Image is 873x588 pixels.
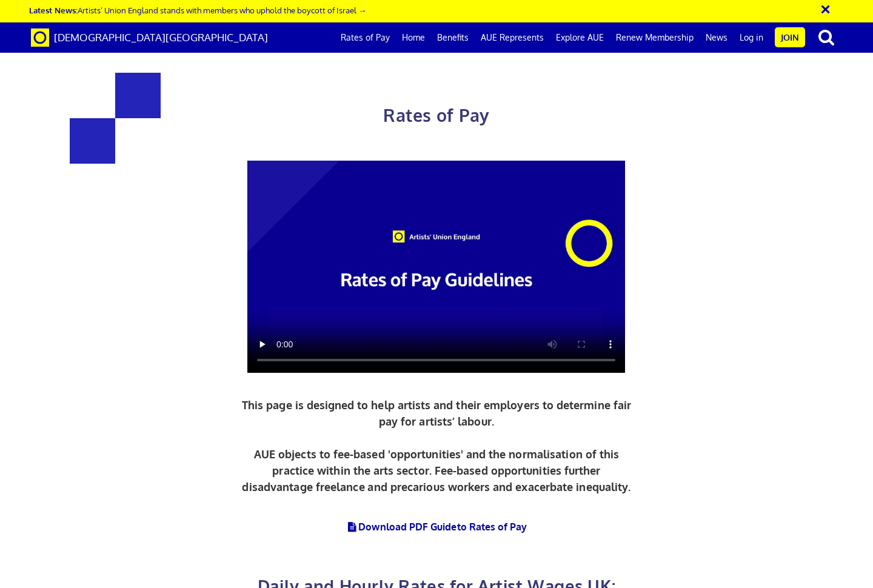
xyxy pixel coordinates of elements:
a: Benefits [431,22,475,53]
p: This page is designed to help artists and their employers to determine fair pay for artists’ labo... [239,397,635,495]
span: [DEMOGRAPHIC_DATA][GEOGRAPHIC_DATA] [54,31,268,44]
span: Rates of Pay [383,104,489,126]
a: Log in [734,22,769,53]
a: Home [396,22,431,53]
a: News [700,22,734,53]
span: to Rates of Pay [457,521,527,533]
a: Brand [DEMOGRAPHIC_DATA][GEOGRAPHIC_DATA] [22,22,277,53]
a: Latest News:Artists’ Union England stands with members who uphold the boycott of Israel → [29,5,366,15]
a: Explore AUE [550,22,610,53]
a: Renew Membership [610,22,700,53]
button: search [808,24,845,50]
a: Rates of Pay [335,22,396,53]
a: Join [775,27,805,47]
a: AUE Represents [475,22,550,53]
a: Download PDF Guideto Rates of Pay [346,521,527,533]
strong: Latest News: [29,5,78,15]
